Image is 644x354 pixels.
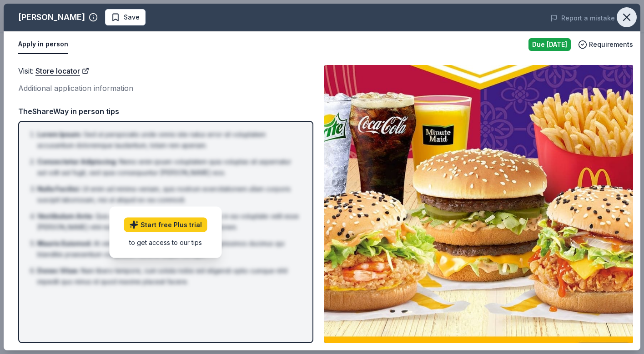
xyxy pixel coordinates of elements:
[37,129,300,151] li: Sed ut perspiciatis unde omnis iste natus error sit voluptatem accusantium doloremque laudantium,...
[105,9,146,25] button: Save
[18,65,313,77] div: Visit :
[589,39,633,50] span: Requirements
[37,265,300,287] li: Nam libero tempore, cum soluta nobis est eligendi optio cumque nihil impedit quo minus id quod ma...
[124,217,207,232] a: Start free Plus trial
[37,156,300,178] li: Nemo enim ipsam voluptatem quia voluptas sit aspernatur aut odit aut fugit, sed quia consequuntur...
[37,267,79,274] span: Donec Vitae :
[37,211,300,233] li: Quis autem vel eum iure reprehenderit qui in ea voluptate velit esse [PERSON_NAME] nihil molestia...
[37,212,94,220] span: Vestibulum Ante :
[124,12,140,23] span: Save
[37,239,92,247] span: Mauris Euismod :
[324,65,633,343] img: Image for McDonald's
[550,13,615,24] button: Report a mistake
[528,38,571,51] div: Due [DATE]
[37,238,300,260] li: At vero eos et accusamus et iusto odio dignissimos ducimus qui blanditiis praesentium voluptatum ...
[37,184,300,205] li: Ut enim ad minima veniam, quis nostrum exercitationem ullam corporis suscipit laboriosam, nisi ut...
[35,65,89,77] a: Store locator
[37,185,80,193] span: Nulla Facilisi :
[37,130,82,138] span: Lorem Ipsum :
[18,35,68,54] button: Apply in person
[124,237,207,247] div: to get access to our tips
[18,82,313,94] div: Additional application information
[18,10,85,25] div: [PERSON_NAME]
[18,105,313,117] div: TheShareWay in person tips
[37,158,117,165] span: Consectetur Adipiscing :
[578,39,633,50] button: Requirements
